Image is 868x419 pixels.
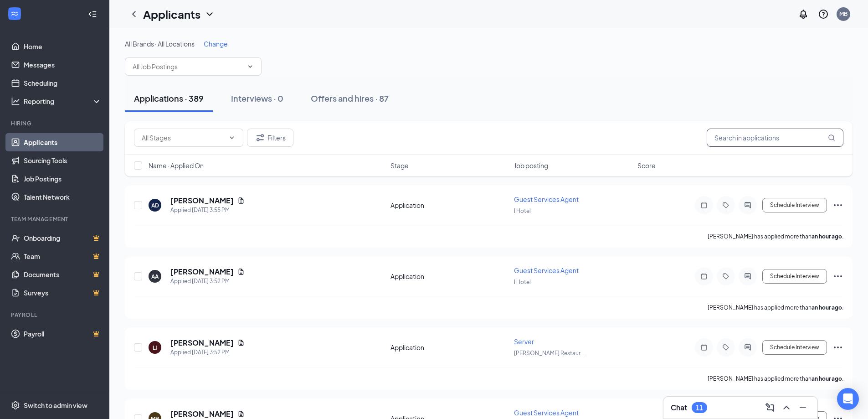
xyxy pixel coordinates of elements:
a: Applicants [24,133,102,151]
svg: MagnifyingGlass [828,134,835,141]
h1: Applicants [143,6,200,22]
a: SurveysCrown [24,284,102,302]
svg: ActiveChat [742,344,753,351]
svg: Document [237,339,245,347]
button: Filter Filters [247,129,293,147]
b: an hour ago [812,375,842,382]
svg: Ellipses [832,342,843,353]
svg: ActiveChat [742,202,753,209]
div: Hiring [11,119,100,127]
span: Score [637,161,656,170]
div: Open Intercom Messenger [837,388,859,410]
h5: [PERSON_NAME] [170,196,234,206]
a: Talent Network [24,188,102,206]
svg: ChevronUp [781,402,792,413]
span: Guest Services Agent [514,409,579,417]
span: Stage [390,161,409,170]
span: Guest Services Agent [514,266,579,274]
span: I Hotel [514,279,531,285]
a: TeamCrown [24,247,102,265]
a: PayrollCrown [24,325,102,343]
span: Server [514,337,534,346]
div: Application [390,272,508,281]
div: Payroll [11,311,100,319]
svg: Tag [720,344,731,351]
svg: ComposeMessage [765,402,776,413]
p: [PERSON_NAME] has applied more than . [708,304,843,311]
svg: Tag [720,273,731,280]
h5: [PERSON_NAME] [170,338,234,348]
button: ChevronUp [779,400,794,415]
span: Guest Services Agent [514,195,579,203]
div: 11 [696,404,703,412]
div: Application [390,201,508,210]
div: AA [151,273,159,280]
svg: ActiveChat [742,273,753,280]
div: Team Management [11,215,100,223]
input: Search in applications [707,129,843,147]
b: an hour ago [812,304,842,311]
svg: Note [699,273,709,280]
div: AD [151,202,159,209]
div: Switch to admin view [24,401,87,410]
svg: ChevronDown [204,9,215,20]
svg: Document [237,197,245,204]
a: Scheduling [24,74,102,92]
div: LJ [153,344,158,352]
h5: [PERSON_NAME] [170,409,234,419]
span: Job posting [514,161,548,170]
a: Job Postings [24,170,102,188]
svg: Minimize [797,402,808,413]
a: DocumentsCrown [24,265,102,284]
div: Reporting [24,97,102,106]
div: Applied [DATE] 3:52 PM [170,277,245,286]
svg: Note [699,202,709,209]
h3: Chat [671,403,687,413]
a: Home [24,37,102,56]
span: Name · Applied On [149,161,204,170]
b: an hour ago [812,233,842,240]
svg: Document [237,410,245,418]
div: MB [839,10,847,18]
button: Schedule Interview [762,269,827,284]
svg: Ellipses [832,200,843,211]
svg: QuestionInfo [818,9,829,20]
p: [PERSON_NAME] has applied more than . [708,375,843,383]
svg: WorkstreamLogo [10,9,19,18]
div: Applied [DATE] 3:55 PM [170,206,245,215]
svg: Notifications [798,9,809,20]
svg: Tag [720,202,731,209]
svg: ChevronDown [228,134,236,141]
svg: Filter [255,132,266,143]
div: Offers and hires · 87 [311,93,389,104]
a: Sourcing Tools [24,151,102,170]
button: Schedule Interview [762,340,827,355]
a: OnboardingCrown [24,229,102,247]
span: Change [204,40,228,48]
a: Messages [24,56,102,74]
svg: Note [699,344,709,351]
svg: ChevronLeft [128,9,139,20]
button: ComposeMessage [763,400,777,415]
div: Applications · 389 [134,93,204,104]
div: Application [390,343,508,352]
div: Applied [DATE] 3:52 PM [170,348,245,357]
svg: Ellipses [832,271,843,282]
p: [PERSON_NAME] has applied more than . [708,233,843,240]
span: I Hotel [514,207,531,214]
div: Interviews · 0 [231,93,283,104]
svg: Collapse [88,10,97,19]
h5: [PERSON_NAME] [170,267,234,277]
svg: ChevronDown [247,63,254,70]
svg: Analysis [11,97,20,106]
input: All Stages [142,133,225,143]
button: Schedule Interview [762,198,827,212]
span: All Brands · All Locations [125,40,195,48]
button: Minimize [796,400,810,415]
svg: Document [237,268,245,275]
svg: Settings [11,401,20,410]
input: All Job Postings [133,62,243,72]
span: [PERSON_NAME] Restaur ... [514,350,586,357]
